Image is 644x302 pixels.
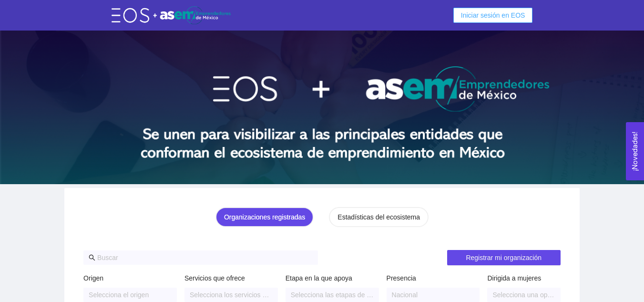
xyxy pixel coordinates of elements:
[224,212,305,222] div: Organizaciones registradas
[97,252,313,263] input: Buscar
[83,273,103,283] label: Origen
[447,250,561,265] button: Registrar mi organización
[466,252,542,263] span: Registrar mi organización
[461,10,525,21] span: Iniciar sesión en EOS
[89,254,95,261] span: search
[184,273,245,283] label: Servicios que ofrece
[626,122,644,180] button: Open Feedback Widget
[286,273,352,283] label: Etapa en la que apoya
[337,212,420,222] div: Estadísticas del ecosistema
[453,8,533,23] button: Iniciar sesión en EOS
[112,6,231,24] img: eos-asem-logo.38b026ae.png
[487,273,541,283] label: Dirigida a mujeres
[387,273,416,283] label: Presencia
